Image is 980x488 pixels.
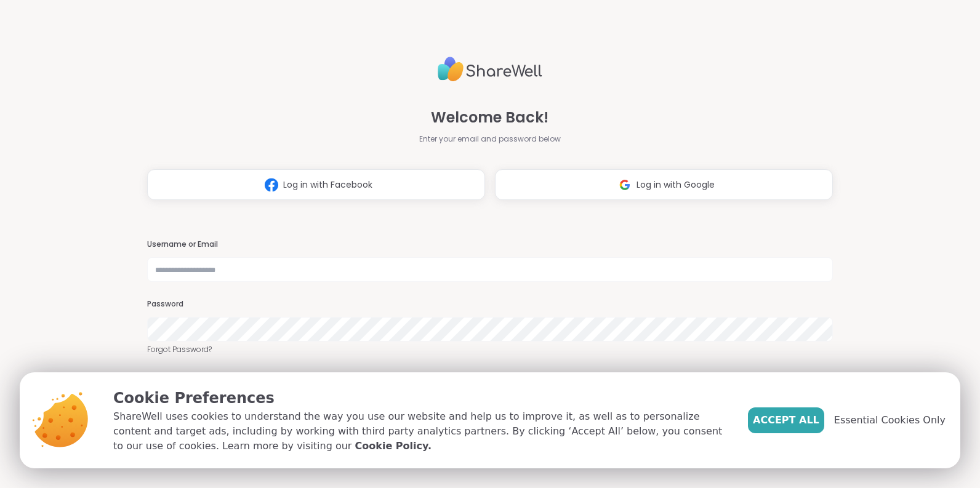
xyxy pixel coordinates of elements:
p: Cookie Preferences [113,387,728,409]
button: Log in with Facebook [147,169,485,200]
span: Accept All [753,413,819,428]
p: ShareWell uses cookies to understand the way you use our website and help us to improve it, as we... [113,409,728,454]
button: Log in with Google [495,169,833,200]
span: Log in with Facebook [283,178,372,191]
span: Welcome Back! [431,106,548,129]
button: Accept All [748,407,824,433]
a: Cookie Policy. [355,439,432,454]
span: Log in with Google [637,178,715,191]
span: Enter your email and password below [419,134,561,145]
img: ShareWell Logomark [260,174,283,196]
img: ShareWell Logomark [613,174,637,196]
h3: Password [147,299,833,310]
h3: Username or Email [147,239,833,250]
a: Forgot Password? [147,344,833,355]
span: Essential Cookies Only [834,413,946,428]
img: ShareWell Logo [438,52,542,87]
